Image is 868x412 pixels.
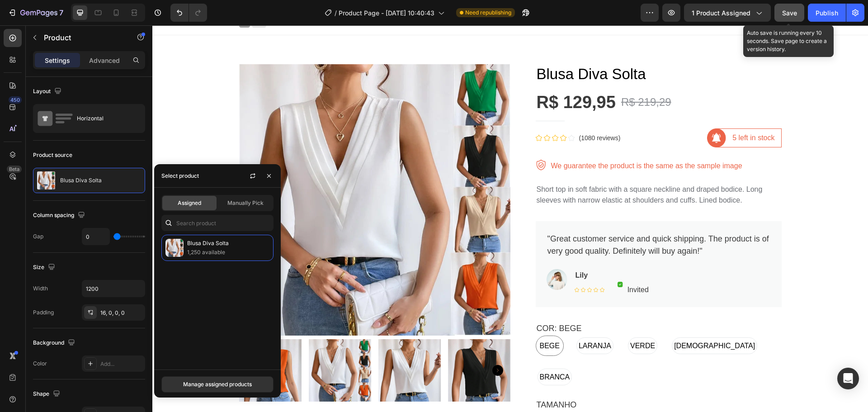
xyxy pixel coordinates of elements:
iframe: Design area [152,25,868,412]
input: Auto [82,228,109,245]
p: Lily [423,245,496,256]
button: Manage assigned products [161,376,274,393]
p: Settings [45,56,70,65]
div: Publish [816,8,838,18]
p: We guarantee the product is the same as the sample image [399,135,590,146]
div: Background [33,337,77,349]
p: 1,250 available [187,248,269,257]
span: Save [782,9,797,17]
div: 450 [9,96,22,104]
p: Advanced [89,56,120,65]
div: Manage assigned products [183,380,252,388]
span: VERDE [476,315,505,326]
p: Blusa Diva Solta [60,177,102,184]
img: Alt Image [383,134,394,145]
legend: TAMANHO [383,373,425,387]
img: Alt Image [465,256,471,261]
input: Search in Settings & Advanced [161,215,274,231]
span: Manually Pick [227,199,264,207]
button: Carousel Next Arrow [340,340,351,350]
span: Need republishing [465,9,511,17]
div: Undo/Redo [170,4,207,22]
button: 7 [4,4,67,22]
span: Assigned [178,199,201,207]
button: Save [774,4,804,22]
div: Shape [33,388,62,400]
p: 7 [59,7,63,18]
div: Select product [161,172,199,180]
div: 16, 0, 0, 0 [100,309,143,317]
p: (1080 reviews) [427,108,468,118]
button: 1 product assigned [684,4,771,22]
span: LARANJA [425,315,461,326]
p: 5 left in stock [580,107,622,118]
div: Color [33,360,47,368]
div: Width [33,284,48,293]
input: Auto [82,280,145,297]
img: Alt Image [394,244,415,264]
div: Layout [33,85,63,98]
span: 1 product assigned [692,8,750,18]
p: Product [44,32,121,43]
span: / [335,8,337,18]
div: Size [33,261,57,274]
div: R$ 129,95 [383,66,464,89]
img: Alt Image [555,103,574,122]
div: Column spacing [33,209,87,222]
p: "Great customer service and quick shipping. The product is of very good quality. Definitely will ... [395,208,618,232]
p: Blusa Diva Solta [187,239,269,248]
img: product feature img [37,171,55,189]
div: Add... [100,360,143,368]
span: Product Page - [DATE] 10:40:43 [339,8,434,18]
div: Open Intercom Messenger [837,368,859,389]
button: Publish [808,4,846,22]
div: Gap [33,232,43,241]
span: BEGE [386,315,409,326]
div: Beta [7,166,22,173]
h1: Blusa Diva Solta [383,39,629,59]
div: Horizontal [77,108,132,129]
div: Padding [33,308,54,317]
img: collections [165,239,184,257]
div: Product source [33,151,72,159]
p: Invited [475,259,496,270]
span: BRANCA [386,346,420,357]
p: Short top in soft fabric with a square neckline and draped bodice. Long sleeves with narrow elast... [384,159,628,180]
div: R$ 219,29 [468,68,520,86]
span: [DEMOGRAPHIC_DATA] [520,315,604,326]
legend: COR: BEGE [383,296,430,310]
